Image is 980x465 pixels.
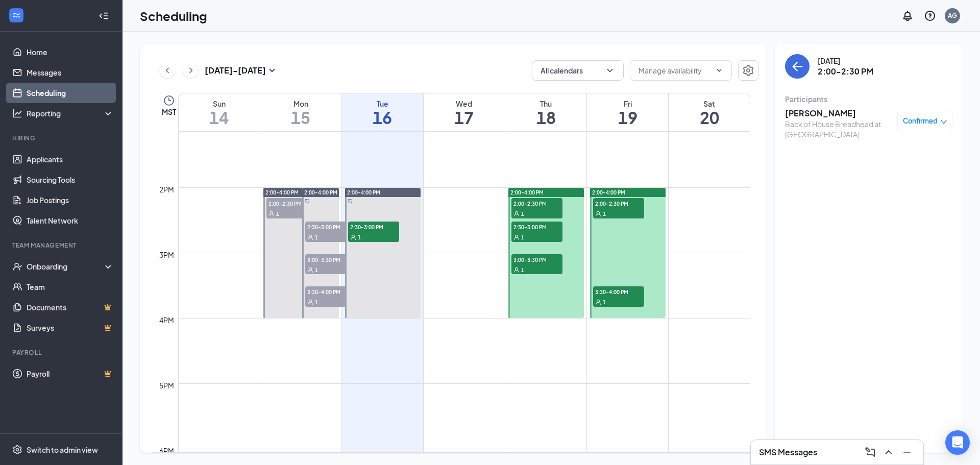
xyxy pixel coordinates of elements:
div: 2pm [157,184,176,195]
button: ChevronLeft [160,63,175,78]
div: Thu [505,99,586,109]
div: Onboarding [27,261,105,272]
span: 1 [315,234,318,241]
button: Minimize [899,444,915,460]
h1: 15 [260,109,341,126]
svg: ChevronRight [186,64,196,77]
span: 2:00-2:30 PM [593,198,644,208]
svg: Sync [348,199,353,204]
span: down [940,118,947,126]
svg: Clock [163,94,175,107]
div: Team Management [12,241,112,250]
span: 3:00-3:30 PM [511,254,562,264]
a: September 20, 2025 [669,93,750,131]
svg: User [595,211,601,217]
a: Talent Network [27,210,114,231]
h3: [PERSON_NAME] [785,108,892,119]
h1: 19 [587,109,668,126]
h1: 20 [669,109,750,126]
svg: Notifications [901,10,914,22]
a: SurveysCrown [27,317,114,338]
a: Job Postings [27,190,114,210]
a: PayrollCrown [27,363,114,384]
svg: Sync [305,199,310,204]
svg: User [513,211,520,217]
div: Wed [424,99,505,109]
span: 1 [315,266,318,274]
button: ChevronRight [183,63,199,78]
a: Scheduling [27,83,114,103]
span: 2:00-4:00 PM [592,189,625,196]
h1: 17 [424,109,505,126]
a: Home [27,42,114,62]
svg: User [307,267,313,273]
h1: 14 [179,109,260,126]
a: Messages [27,62,114,83]
svg: Settings [12,445,22,455]
span: 2:00-4:00 PM [304,189,337,196]
button: Settings [738,60,758,81]
svg: ChevronDown [715,66,723,75]
span: 2:00-2:30 PM [266,198,317,208]
span: 1 [521,210,524,217]
svg: ArrowLeft [791,60,803,72]
span: 2:00-4:00 PM [265,189,299,196]
svg: ChevronLeft [162,64,173,77]
svg: ComposeMessage [864,446,876,458]
svg: UserCheck [12,261,22,272]
svg: ChevronDown [605,65,615,76]
svg: User [307,299,313,305]
svg: QuestionInfo [924,10,936,22]
a: September 19, 2025 [587,93,668,131]
span: Confirmed [903,116,938,126]
div: AG [948,11,957,20]
svg: Analysis [12,108,22,118]
button: ChevronUp [880,444,897,460]
div: Tue [342,99,423,109]
span: MST [162,107,176,117]
svg: SmallChevronDown [266,64,278,77]
div: Fri [587,99,668,109]
a: September 17, 2025 [424,93,505,131]
div: Sat [669,99,750,109]
span: 1 [603,210,606,217]
a: September 18, 2025 [505,93,586,131]
a: September 14, 2025 [179,93,260,131]
svg: Settings [742,64,754,77]
div: Open Intercom Messenger [945,430,970,455]
span: 2:30-3:00 PM [511,222,562,232]
div: Reporting [27,108,114,118]
a: DocumentsCrown [27,297,114,317]
div: Switch to admin view [27,445,98,455]
span: 3:30-4:00 PM [593,286,644,297]
div: 5pm [157,380,176,391]
svg: User [595,299,601,305]
div: Mon [260,99,341,109]
h1: 18 [505,109,586,126]
h1: Scheduling [140,7,207,25]
svg: User [268,211,275,217]
h1: 16 [342,109,423,126]
span: 1 [521,234,524,241]
svg: User [350,234,356,240]
a: September 15, 2025 [260,93,341,131]
span: 3:00-3:30 PM [305,254,356,264]
span: 1 [358,234,361,241]
span: 2:00-2:30 PM [511,198,562,208]
svg: User [307,234,313,240]
div: Payroll [12,348,112,357]
svg: ChevronUp [883,446,895,458]
h3: [DATE] - [DATE] [205,65,266,76]
svg: User [513,267,520,273]
span: 1 [276,210,279,217]
span: 2:00-4:00 PM [347,189,380,196]
span: 2:00-4:00 PM [510,189,544,196]
a: Applicants [27,149,114,169]
h3: SMS Messages [759,447,817,458]
span: 1 [315,299,318,306]
a: Team [27,277,114,297]
div: [DATE] [818,56,873,66]
span: 3:30-4:00 PM [305,286,356,297]
button: ComposeMessage [862,444,878,460]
